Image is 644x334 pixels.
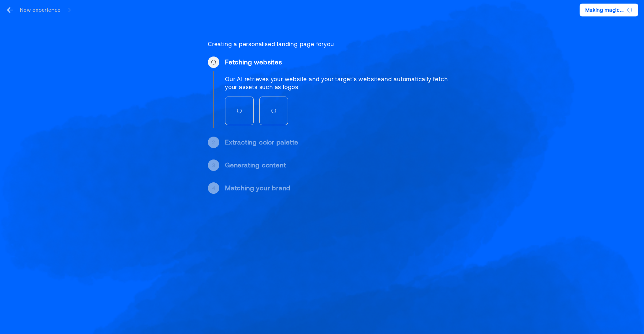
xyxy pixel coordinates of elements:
div: Creating a personalised landing page for you [208,40,456,48]
div: Our AI retrieves your website and your target's website and automatically fetch your assets such ... [225,75,456,91]
div: Matching your brand [225,184,456,192]
div: 3 [212,162,215,169]
div: 2 [212,139,215,146]
svg: go back [6,6,14,14]
button: Making magic... [580,4,639,16]
div: Generating content [225,161,456,170]
div: Extracting color palette [225,138,456,147]
div: 4 [212,185,215,192]
div: New experience [20,6,61,14]
div: Fetching websites [225,58,456,67]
